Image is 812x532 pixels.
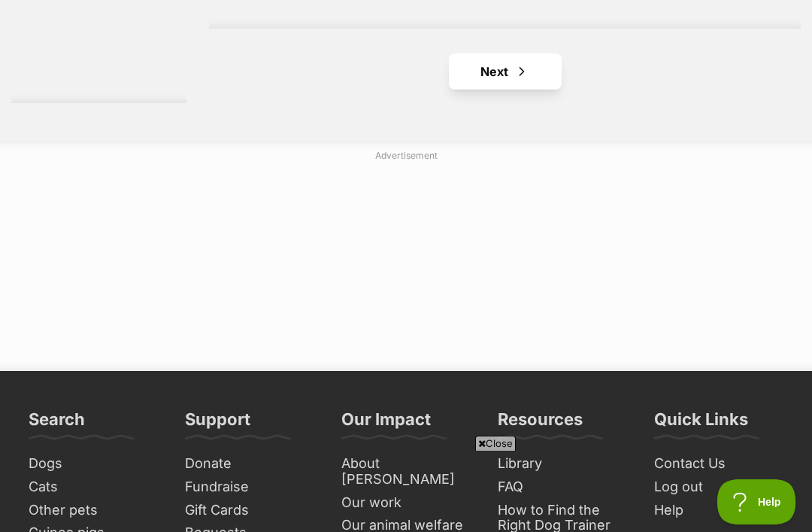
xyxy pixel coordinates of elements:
[132,457,680,524] iframe: Advertisement
[475,436,516,451] span: Close
[41,168,771,356] iframe: Advertisement
[23,476,164,499] a: Cats
[648,476,789,499] a: Log out
[23,499,164,522] a: Other pets
[209,53,801,90] nav: Pagination
[341,409,431,439] h3: Our Impact
[449,53,562,90] a: Next page
[648,452,789,476] a: Contact Us
[23,452,164,476] a: Dogs
[654,409,748,439] h3: Quick Links
[498,409,583,439] h3: Resources
[717,479,797,524] iframe: Help Scout Beacon - Open
[185,409,250,439] h3: Support
[29,409,85,439] h3: Search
